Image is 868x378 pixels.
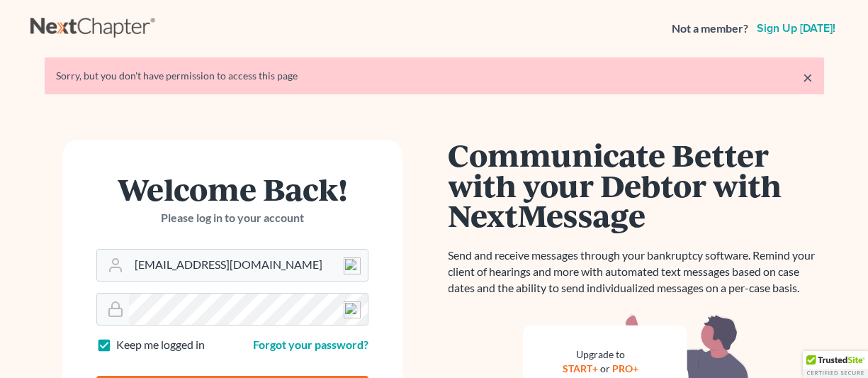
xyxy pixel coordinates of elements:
a: Sign up [DATE]! [754,23,838,34]
p: Please log in to your account [96,210,368,226]
h1: Welcome Back! [96,174,368,204]
img: npw-badge-icon-locked.svg [344,301,361,318]
span: or [600,362,610,374]
a: START+ [563,362,598,374]
p: Send and receive messages through your bankruptcy software. Remind your client of hearings and mo... [449,248,824,296]
div: TrustedSite Certified [803,351,868,378]
img: npw-badge-icon-locked.svg [344,257,361,274]
a: Forgot your password? [253,338,368,351]
input: Email Address [129,250,368,281]
a: × [803,69,813,86]
div: Upgrade to [557,348,645,362]
label: Keep me logged in [116,337,205,353]
a: PRO+ [612,362,638,374]
div: Sorry, but you don't have permission to access this page [56,69,813,83]
h1: Communicate Better with your Debtor with NextMessage [449,140,824,230]
strong: Not a member? [672,21,748,37]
